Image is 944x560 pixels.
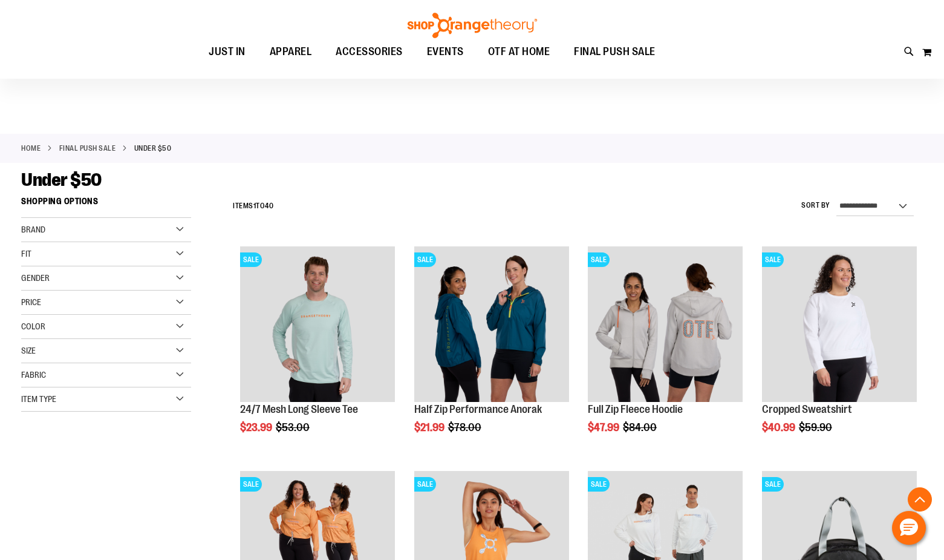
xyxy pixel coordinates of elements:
[209,38,246,65] span: JUST IN
[336,38,403,65] span: ACCESSORIES
[276,421,311,433] span: $53.00
[406,13,539,38] img: Shop Orangetheory
[253,202,256,210] span: 1
[21,297,41,307] span: Price
[799,421,834,433] span: $59.90
[233,197,273,216] h2: Items to
[588,246,743,403] a: Main Image of 1457091SALE
[562,38,668,65] a: FINAL PUSH SALE
[427,38,464,65] span: EVENTS
[588,252,610,267] span: SALE
[762,246,917,403] a: Front facing view of Cropped SweatshirtSALE
[21,273,50,283] span: Gender
[258,38,324,66] a: APPAREL
[414,252,436,267] span: SALE
[240,246,395,401] img: Main Image of 1457095
[21,170,102,190] span: Under $50
[762,246,917,401] img: Front facing view of Cropped Sweatshirt
[270,38,312,65] span: APPAREL
[623,421,659,433] span: $84.00
[21,370,46,380] span: Fabric
[762,252,784,267] span: SALE
[415,38,476,66] a: EVENTS
[59,143,116,154] a: FINAL PUSH SALE
[197,38,258,66] a: JUST IN
[756,240,923,464] div: product
[414,421,446,433] span: $21.99
[488,38,550,65] span: OTF AT HOME
[21,225,45,234] span: Brand
[908,487,932,512] button: Back To Top
[21,321,45,331] span: Color
[234,240,401,464] div: product
[801,200,830,211] label: Sort By
[21,346,36,355] span: Size
[324,38,415,66] a: ACCESSORIES
[240,477,262,492] span: SALE
[762,403,852,415] a: Cropped Sweatshirt
[240,421,274,433] span: $23.99
[240,252,262,267] span: SALE
[414,246,569,403] a: Half Zip Performance AnorakSALE
[448,421,483,433] span: $78.00
[240,403,358,415] a: 24/7 Mesh Long Sleeve Tee
[762,477,784,492] span: SALE
[762,421,797,433] span: $40.99
[588,421,621,433] span: $47.99
[476,38,562,66] a: OTF AT HOME
[574,38,656,65] span: FINAL PUSH SALE
[414,477,436,492] span: SALE
[588,477,610,492] span: SALE
[588,246,743,401] img: Main Image of 1457091
[582,240,749,464] div: product
[21,191,191,218] strong: Shopping Options
[588,403,683,415] a: Full Zip Fleece Hoodie
[408,240,575,464] div: product
[892,511,926,545] button: Hello, have a question? Let’s chat.
[414,246,569,401] img: Half Zip Performance Anorak
[414,403,542,415] a: Half Zip Performance Anorak
[21,249,31,259] span: Fit
[21,143,41,154] a: Home
[21,394,56,404] span: Item Type
[134,143,172,154] strong: Under $50
[240,246,395,403] a: Main Image of 1457095SALE
[265,202,273,210] span: 40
